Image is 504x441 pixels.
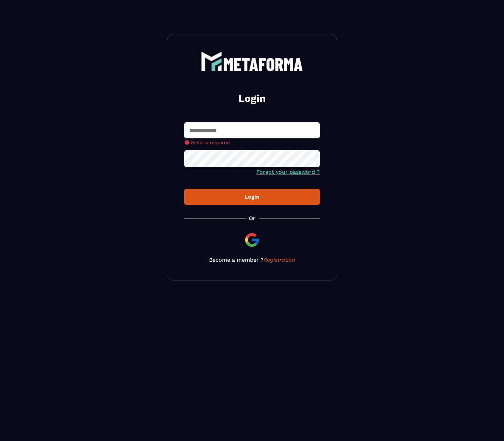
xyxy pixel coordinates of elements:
a: logo [184,51,320,71]
a: Registration [264,257,295,263]
a: Forgot your password ? [256,169,320,175]
p: Or [249,215,255,222]
button: Login [184,189,320,205]
div: Login [190,194,314,200]
img: logo [201,51,303,71]
span: Field is required [191,140,230,145]
img: google [244,232,260,248]
h2: Login [192,92,312,105]
p: Become a member ? [184,257,320,263]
